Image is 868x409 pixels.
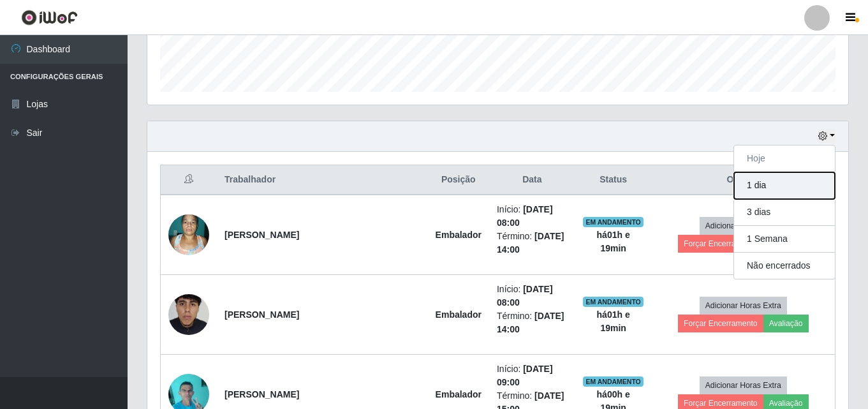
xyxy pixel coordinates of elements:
[497,230,568,257] li: Término:
[497,362,568,389] li: Início:
[497,204,553,228] time: [DATE] 08:00
[497,203,568,230] li: Início:
[734,226,835,253] button: 1 Semana
[583,376,644,387] span: EM ANDAMENTO
[224,230,299,240] strong: [PERSON_NAME]
[678,315,763,332] button: Forçar Encerramento
[497,309,568,336] li: Término:
[583,297,644,307] span: EM ANDAMENTO
[217,165,428,195] th: Trabalhador
[497,284,553,308] time: [DATE] 08:00
[734,145,835,172] button: Hoje
[497,364,553,387] time: [DATE] 09:00
[597,230,630,253] strong: há 01 h e 19 min
[734,253,835,279] button: Não encerrados
[436,230,482,240] strong: Embalador
[678,235,763,253] button: Forçar Encerramento
[734,199,835,226] button: 3 dias
[436,389,482,399] strong: Embalador
[428,165,489,195] th: Posição
[21,10,78,26] img: CoreUI Logo
[597,309,630,333] strong: há 01 h e 19 min
[700,376,787,394] button: Adicionar Horas Extra
[224,389,299,399] strong: [PERSON_NAME]
[489,165,575,195] th: Data
[436,309,482,320] strong: Embalador
[652,165,835,195] th: Opções
[700,217,787,235] button: Adicionar Horas Extra
[168,207,209,262] img: 1677665450683.jpeg
[575,165,652,195] th: Status
[700,297,787,315] button: Adicionar Horas Extra
[224,309,299,320] strong: [PERSON_NAME]
[168,269,209,360] img: 1733491183363.jpeg
[497,283,568,309] li: Início:
[734,172,835,199] button: 1 dia
[763,315,809,332] button: Avaliação
[583,217,644,227] span: EM ANDAMENTO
